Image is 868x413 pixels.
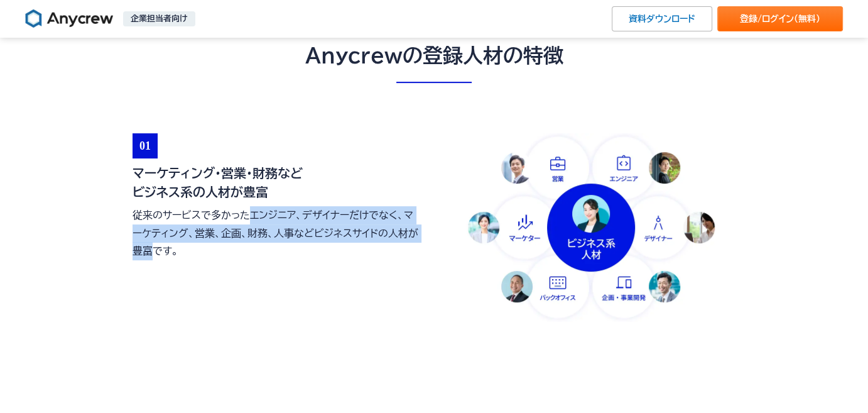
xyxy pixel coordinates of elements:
[123,11,195,26] p: 企業担当者向け
[612,6,712,31] a: 資料ダウンロード
[794,14,820,23] span: （無料）
[14,315,211,325] span: エニィクルーの に同意する
[76,315,164,325] a: プライバシーポリシー
[717,6,843,31] a: 登録/ログイン（無料）
[133,133,158,158] span: 01
[133,206,421,260] p: 従来のサービスで多かったエンジニア、デザイナーだけでなく、マーケティング、営業、企画、財務、人事などビジネスサイドの人材が豊富です。
[133,163,421,201] h3: マーケティング・営業・財務など ビジネス系の人材が豊富
[3,315,11,323] input: エニィクルーのプライバシーポリシーに同意する*
[25,9,113,29] img: Anycrew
